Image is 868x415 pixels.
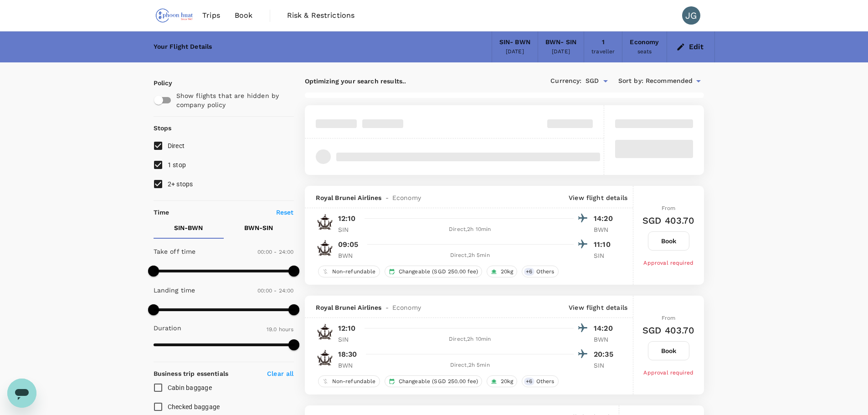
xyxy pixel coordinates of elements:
[662,315,676,321] span: From
[594,349,616,360] p: 20:35
[7,379,36,408] iframe: Button to launch messaging window
[244,223,273,232] p: BWN - SIN
[154,323,181,333] p: Duration
[594,225,616,234] p: BWN
[168,142,185,149] span: Direct
[594,335,616,344] p: BWN
[552,47,570,56] div: [DATE]
[154,286,195,295] p: Landing time
[329,378,380,385] span: Non-refundable
[522,266,558,277] div: +6Others
[154,247,196,256] p: Take off time
[602,37,605,47] div: 1
[382,303,392,312] span: -
[392,193,421,202] span: Economy
[497,378,517,385] span: 20kg
[674,40,707,54] button: Edit
[174,223,203,232] p: SIN - BWN
[287,10,355,21] span: Risk & Restrictions
[533,378,558,385] span: Others
[154,124,172,132] strong: Stops
[382,193,392,202] span: -
[487,375,518,387] div: 20kg
[594,361,616,370] p: SIN
[154,42,212,52] div: Your Flight Details
[168,161,186,169] span: 1 stop
[168,384,212,391] span: Cabin baggage
[643,369,693,376] span: Approval required
[524,268,534,276] span: + 6
[524,378,534,385] span: + 6
[392,303,421,312] span: Economy
[338,361,361,370] p: BWN
[316,239,334,257] img: BI
[338,349,357,360] p: 18:30
[168,180,193,188] span: 2+ stops
[648,341,689,360] button: Book
[682,6,700,25] div: JG
[594,251,616,260] p: SIN
[338,335,361,344] p: SIN
[257,287,294,294] span: 00:00 - 24:00
[533,268,558,276] span: Others
[591,47,615,56] div: traveller
[202,10,220,21] span: Trips
[276,208,294,217] p: Reset
[630,37,659,47] div: Economy
[338,225,361,234] p: SIN
[366,335,574,344] div: Direct , 2h 10min
[594,239,616,250] p: 11:10
[545,37,576,47] div: BWN - SIN
[395,268,482,276] span: Changeable (SGD 250.00 fee)
[395,378,482,385] span: Changeable (SGD 250.00 fee)
[499,37,530,47] div: SIN - BWN
[642,323,695,338] h6: SGD 403.70
[267,326,294,333] span: 19.0 hours
[318,266,380,277] div: Non-refundable
[338,239,359,250] p: 09:05
[366,225,574,234] div: Direct , 2h 10min
[176,91,288,109] p: Show flights that are hidden by company policy
[318,375,380,387] div: Non-refundable
[385,266,482,277] div: Changeable (SGD 250.00 fee)
[338,323,356,334] p: 12:10
[662,205,676,211] span: From
[487,266,518,277] div: 20kg
[506,47,524,56] div: [DATE]
[366,361,574,370] div: Direct , 2h 5min
[305,77,504,86] p: Optimizing your search results..
[594,323,616,334] p: 14:20
[637,47,652,56] div: seats
[235,10,253,21] span: Book
[648,231,689,251] button: Book
[316,193,382,202] span: Royal Brunei Airlines
[316,213,334,231] img: BI
[569,303,627,312] p: View flight details
[316,303,382,312] span: Royal Brunei Airlines
[569,193,627,202] p: View flight details
[550,76,581,86] span: Currency :
[497,268,517,276] span: 20kg
[594,213,616,224] p: 14:20
[316,348,334,367] img: BI
[618,76,643,86] span: Sort by :
[154,78,162,87] p: Policy
[154,5,195,26] img: Phoon Huat PTE. LTD.
[338,251,361,260] p: BWN
[267,369,293,378] p: Clear all
[643,260,693,266] span: Approval required
[366,251,574,260] div: Direct , 2h 5min
[522,375,558,387] div: +6Others
[257,249,294,255] span: 00:00 - 24:00
[168,403,220,410] span: Checked baggage
[385,375,482,387] div: Changeable (SGD 250.00 fee)
[646,76,693,86] span: Recommended
[642,213,695,228] h6: SGD 403.70
[599,75,612,87] button: Open
[329,268,380,276] span: Non-refundable
[316,323,334,341] img: BI
[154,208,169,217] p: Time
[154,370,229,377] strong: Business trip essentials
[338,213,356,224] p: 12:10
